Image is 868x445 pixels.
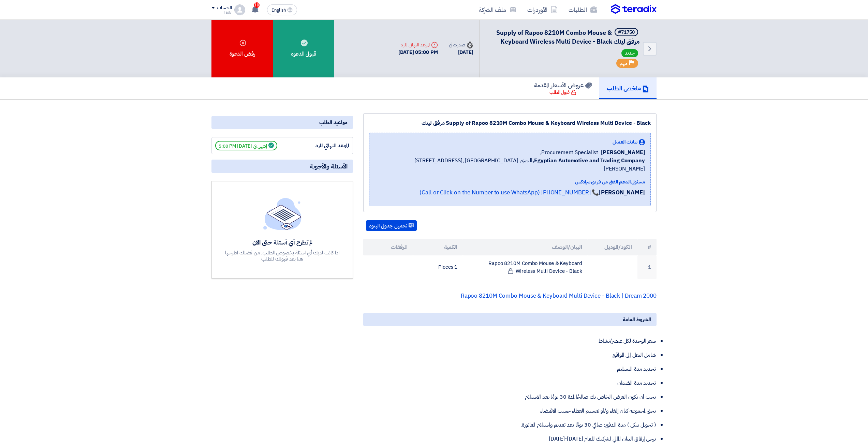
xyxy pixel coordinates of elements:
div: Supply of Rapoo 8210M Combo Mouse & Keyboard Wireless Multi Device - Black مرفق لينك [369,119,651,127]
li: يحق لمجموعة كيان إلغاء و/أو تقسيم العطاء حسب الاقتضاء [370,404,657,418]
div: [DATE] 05:00 PM [398,48,438,56]
li: ( تحويل بنكى ) مدة الدفع: صافي 30 يومًا بعد تقديم واستلام الفاتورة. [370,418,657,432]
img: profile_test.png [234,4,245,15]
div: Fady [211,11,232,14]
span: الجيزة, [GEOGRAPHIC_DATA] ,[STREET_ADDRESS][PERSON_NAME] [375,157,645,173]
a: الأوردرات [522,2,563,18]
span: Procurement Specialist, [540,148,599,157]
th: المرفقات [363,239,413,255]
span: الأسئلة والأجوبة [310,162,348,170]
h5: Supply of Rapoo 8210M Combo Mouse & Keyboard Wireless Multi Device - Black مرفق لينك [488,28,639,46]
span: Supply of Rapoo 8210M Combo Mouse & Keyboard Wireless Multi Device - Black مرفق لينك [496,28,639,46]
span: مهم [620,60,628,67]
td: 1 Pieces [413,255,463,279]
div: لم تطرح أي أسئلة حتى الآن [224,238,340,246]
h5: عروض الأسعار المقدمة [534,81,592,89]
img: empty_state_list.svg [263,198,301,230]
a: Rapoo 8210M Combo Mouse & Keyboard Multi Device - Black | Dream 2000 [461,292,657,300]
a: الطلبات [563,2,603,18]
div: اذا كانت لديك أي اسئلة بخصوص الطلب, من فضلك اطرحها هنا بعد قبولك للطلب [224,250,340,262]
div: مواعيد الطلب [211,116,353,129]
div: [DATE] [449,48,473,56]
li: سعر الوحدة لكل عنصر/نشاط [370,334,657,348]
li: تحديد مدة التسليم [370,362,657,376]
div: الموعد النهائي للرد [398,41,438,48]
span: English [271,8,286,13]
a: 📞 [PHONE_NUMBER] (Call or Click on the Number to use WhatsApp) [420,188,599,197]
th: # [637,239,657,255]
li: شامل النقل إلى المواقع [370,348,657,362]
div: الحساب [217,5,232,11]
a: ملخص الطلب [599,77,657,99]
b: Egyptian Automotive and Trading Company, [532,157,645,165]
span: 10 [254,2,260,8]
strong: [PERSON_NAME] [599,188,645,197]
span: إنتهي في [DATE] 5:00 PM [215,141,277,150]
span: جديد [621,49,638,57]
span: الشروط العامة [623,316,651,323]
span: [PERSON_NAME] [601,148,645,157]
div: #71750 [618,30,635,35]
span: بيانات العميل [613,138,637,146]
li: يجب أن يكون العرض الخاص بك صالحًا لمدة 30 يومًا بعد الاستلام [370,390,657,404]
a: ملف الشركة [473,2,522,18]
button: تحميل جدول البنود [366,220,417,231]
th: البيان/الوصف [463,239,587,255]
td: 1 [637,255,657,279]
div: مسئول الدعم الفني من فريق تيرادكس [375,178,645,186]
h5: ملخص الطلب [607,84,649,92]
div: قبول الدعوه [273,20,334,77]
a: عروض الأسعار المقدمة قبول الطلب [527,77,599,99]
td: Rapoo 8210M Combo Mouse & Keyboard Wireless Multi Device - Black [463,255,587,279]
li: تحديد مدة الضمان [370,376,657,390]
div: قبول الطلب [549,89,576,96]
button: English [267,4,297,15]
div: الموعد النهائي للرد [298,142,349,150]
div: صدرت في [449,41,473,48]
img: Teradix logo [611,4,657,14]
th: الكمية [413,239,463,255]
th: الكود/الموديل [588,239,637,255]
div: رفض الدعوة [211,20,273,77]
